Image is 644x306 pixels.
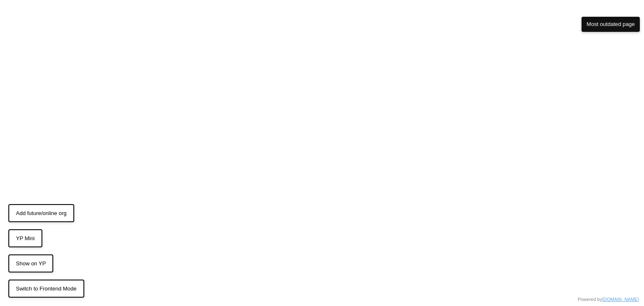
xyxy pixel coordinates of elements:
[8,229,42,248] button: YP Mini
[578,296,639,303] div: Powered by
[602,297,639,302] a: [DOMAIN_NAME]
[8,204,74,223] button: Add future/online org
[8,280,84,298] button: Switch to Frontend Mode
[8,254,53,273] button: Show on YP
[582,17,640,32] button: Most outdated page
